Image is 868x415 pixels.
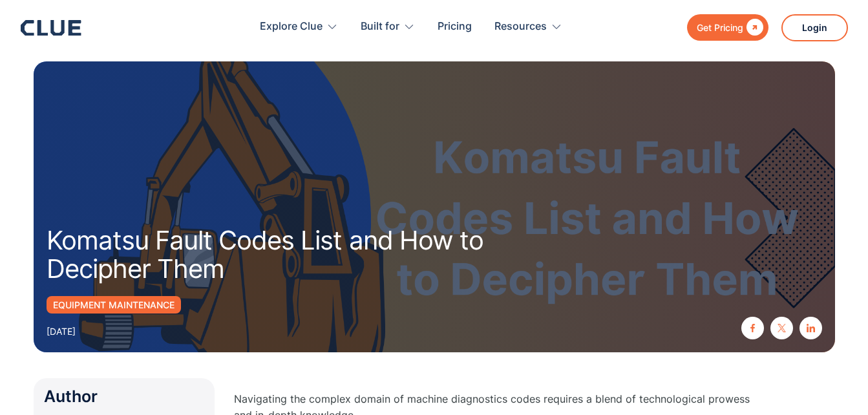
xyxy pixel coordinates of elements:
a: Get Pricing [687,14,768,41]
div: Resources [494,6,547,47]
div: Explore Clue [260,6,338,47]
img: linkedin icon [807,324,815,332]
div: Built for [361,6,399,47]
div: Author [44,388,204,405]
div: [DATE] [47,323,76,339]
div: Built for [361,6,415,47]
div: Get Pricing [697,19,743,36]
div: Resources [494,6,562,47]
div: Explore Clue [260,6,323,47]
img: twitter X icon [778,324,786,332]
img: facebook icon [748,324,757,332]
a: Login [781,14,848,41]
h1: Komatsu Fault Codes List and How to Decipher Them [47,226,589,283]
div:  [743,19,763,36]
a: Pricing [438,6,472,47]
a: Equipment Maintenance [47,296,181,314]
